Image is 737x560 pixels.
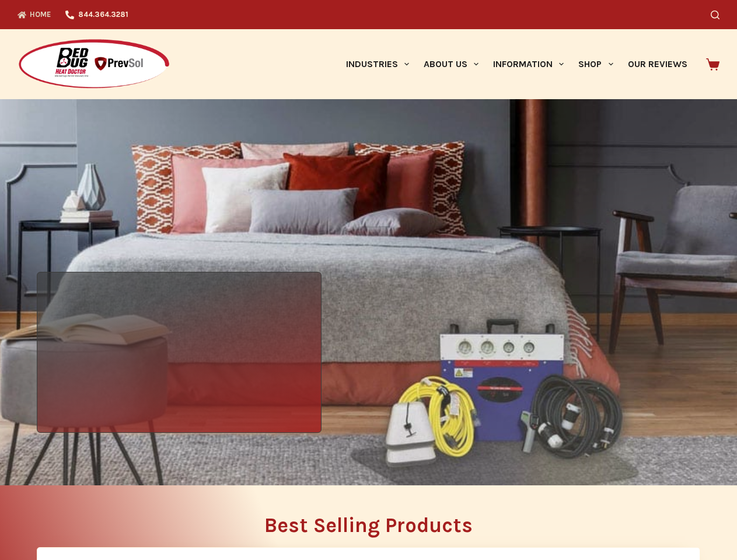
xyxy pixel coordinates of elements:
[416,29,485,99] a: About Us
[18,38,170,90] img: Prevsol/Bed Bug Heat Doctor
[620,29,694,99] a: Our Reviews
[338,29,694,99] nav: Primary
[37,515,700,535] h2: Best Selling Products
[486,29,571,99] a: Information
[571,29,620,99] a: Shop
[338,29,416,99] a: Industries
[711,10,719,19] button: Search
